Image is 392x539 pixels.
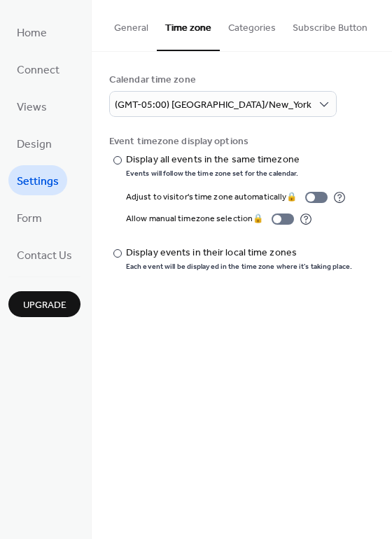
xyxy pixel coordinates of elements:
[115,96,311,115] span: (GMT-05:00) [GEOGRAPHIC_DATA]/New_York
[8,54,68,84] a: Connect
[17,208,42,230] span: Form
[8,165,67,195] a: Settings
[17,97,47,118] span: Views
[17,134,52,155] span: Design
[17,22,47,44] span: Home
[109,134,372,149] div: Event timezone display options
[126,262,352,272] div: Each event will be displayed in the time zone where it's taking place.
[8,17,55,47] a: Home
[126,246,349,260] div: Display events in their local time zones
[8,128,60,158] a: Design
[8,91,55,121] a: Views
[8,291,80,317] button: Upgrade
[126,169,302,178] div: Events will follow the time zone set for the calendar.
[109,73,372,87] div: Calendar time zone
[8,239,80,269] a: Contact Us
[126,153,300,167] div: Display all events in the same timezone
[23,298,66,313] span: Upgrade
[17,171,59,192] span: Settings
[8,202,50,232] a: Form
[17,59,59,81] span: Connect
[17,245,72,267] span: Contact Us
